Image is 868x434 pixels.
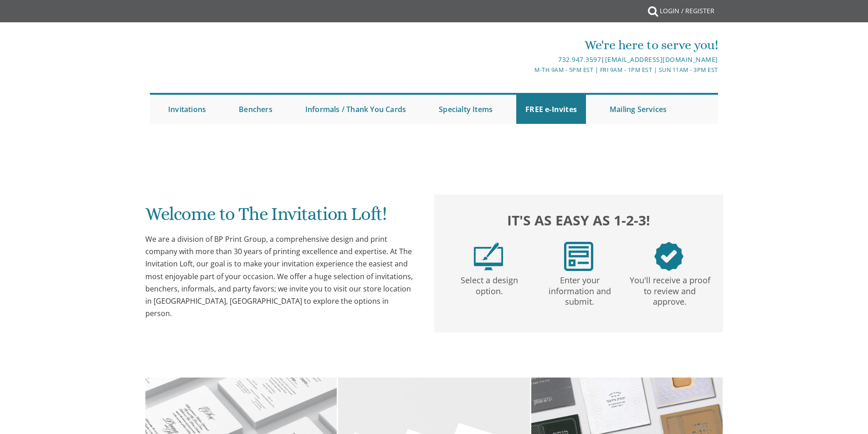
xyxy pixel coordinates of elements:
[443,210,714,230] h2: It's as easy as 1-2-3!
[145,204,416,231] h1: Welcome to The Invitation Loft!
[564,242,593,271] img: step2.png
[430,95,502,124] a: Specialty Items
[627,271,713,307] p: You'll receive a proof to review and approve.
[340,54,718,65] div: |
[296,95,415,124] a: Informals / Thank You Cards
[516,95,586,124] a: FREE e-Invites
[558,55,601,64] a: 732.947.3597
[340,36,718,54] div: We're here to serve you!
[654,242,683,271] img: step3.png
[601,95,676,124] a: Mailing Services
[605,55,718,64] a: [EMAIL_ADDRESS][DOMAIN_NAME]
[474,242,503,271] img: step1.png
[536,271,623,307] p: Enter your information and submit.
[340,65,718,75] div: M-Th 9am - 5pm EST | Fri 9am - 1pm EST | Sun 11am - 3pm EST
[446,271,533,297] p: Select a design option.
[145,233,416,320] div: We are a division of BP Print Group, a comprehensive design and print company with more than 30 y...
[159,95,215,124] a: Invitations
[230,95,282,124] a: Benchers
